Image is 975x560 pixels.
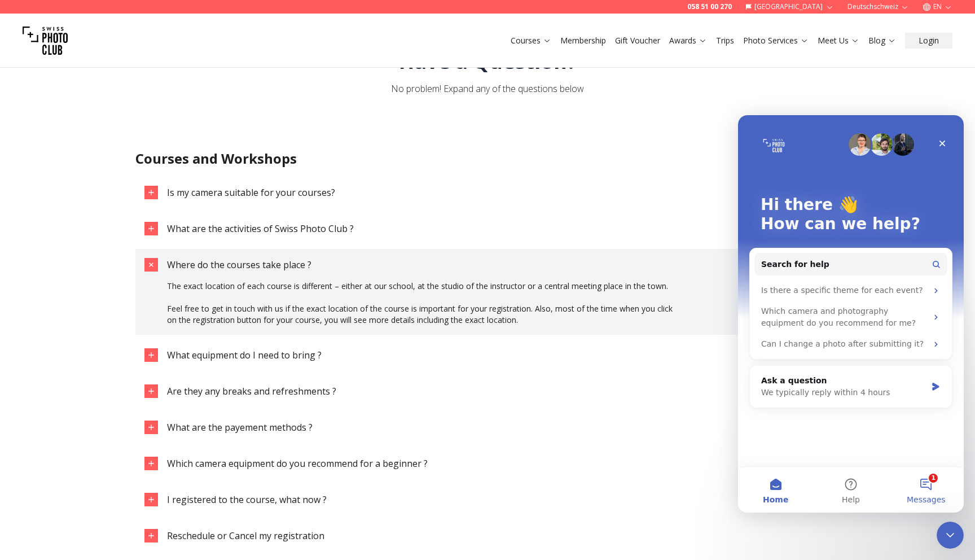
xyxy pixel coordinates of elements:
button: Is my camera suitable for your courses? [135,177,840,208]
span: No problem! Expand any of the questions below [391,82,584,95]
h1: Have a Question? [399,50,577,73]
button: Are they any breaks and refreshments ? [135,375,840,407]
span: I registered to the course, what now ? [167,493,327,506]
span: Reschedule or Cancel my registration [167,530,324,542]
iframe: Intercom live chat [738,115,964,513]
button: Courses [506,33,556,49]
button: Awards [665,33,712,49]
button: Meet Us [813,33,864,49]
span: Which camera equipment do you recommend for a beginner ? [167,457,428,470]
a: Membership [560,35,606,46]
p: Feel free to get in touch with us if the exact location of the course is important for your regis... [167,303,673,326]
a: Courses [511,35,551,46]
button: Which camera equipment do you recommend for a beginner ? [135,448,840,479]
button: Gift Voucher [611,33,665,49]
button: I registered to the course, what now ? [135,484,840,515]
span: What equipment do I need to bring ? [167,349,322,361]
a: Awards [669,35,707,46]
a: Trips [716,35,734,46]
button: Login [905,33,952,49]
iframe: Intercom live chat [937,522,964,549]
div: Where do the courses take place ? [167,281,673,335]
span: Is my camera suitable for your courses? [167,186,335,199]
span: What are the payement methods ? [167,421,313,434]
button: What are the activities of Swiss Photo Club ? [135,213,840,244]
h2: Courses and Workshops [135,150,840,168]
a: Blog [868,35,896,46]
a: Meet Us [818,35,859,46]
button: What are the payement methods ? [135,412,840,443]
span: What are the activities of Swiss Photo Club ? [167,222,354,235]
button: Membership [556,33,611,49]
a: Gift Voucher [615,35,660,46]
span: Where do the courses take place ? [167,259,311,271]
button: What equipment do I need to bring ? [135,339,840,371]
button: Blog [864,33,901,49]
button: Where do the courses take place ? [135,249,840,281]
span: Are they any breaks and refreshments ? [167,385,336,397]
a: 058 51 00 270 [687,2,732,11]
p: The exact location of each course is different – either at our school, at the studio of the instr... [167,281,673,292]
button: Reschedule or Cancel my registration [135,520,840,552]
button: Trips [712,33,739,49]
a: Photo Services [743,35,809,46]
img: Swiss photo club [23,18,68,63]
button: Photo Services [739,33,813,49]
